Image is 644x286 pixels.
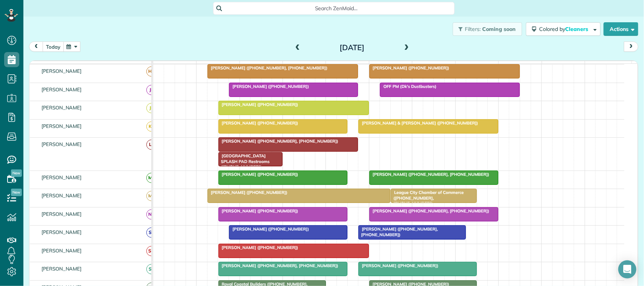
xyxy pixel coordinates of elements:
[369,208,490,214] span: [PERSON_NAME] ([PHONE_NUMBER], [PHONE_NUMBER])
[624,42,638,52] button: next
[40,192,83,198] span: [PERSON_NAME]
[40,229,83,235] span: [PERSON_NAME]
[369,63,386,69] span: 12pm
[146,103,157,113] span: JR
[358,120,478,126] span: [PERSON_NAME] & [PERSON_NAME] ([PHONE_NUMBER])
[305,43,399,52] h2: [DATE]
[499,63,512,69] span: 3pm
[146,209,157,220] span: NN
[146,66,157,77] span: HC
[585,63,598,69] span: 5pm
[218,120,299,126] span: [PERSON_NAME] ([PHONE_NUMBER])
[240,63,254,69] span: 9am
[465,26,481,32] span: Filters:
[229,226,309,232] span: [PERSON_NAME] ([PHONE_NUMBER])
[40,211,83,217] span: [PERSON_NAME]
[218,208,299,214] span: [PERSON_NAME] ([PHONE_NUMBER])
[146,246,157,256] span: SM
[618,260,636,278] div: Open Intercom Messenger
[482,26,516,32] span: Coming soon
[153,63,167,69] span: 7am
[542,63,555,69] span: 4pm
[369,65,450,71] span: [PERSON_NAME] ([PHONE_NUMBER])
[283,63,300,69] span: 10am
[218,153,270,169] span: [GEOGRAPHIC_DATA] SPLASH PAD Restrooms ([PHONE_NUMBER])
[456,63,469,69] span: 2pm
[40,248,83,254] span: [PERSON_NAME]
[218,172,299,177] span: [PERSON_NAME] ([PHONE_NUMBER])
[40,174,83,180] span: [PERSON_NAME]
[43,42,64,52] button: today
[358,263,439,268] span: [PERSON_NAME] ([PHONE_NUMBER])
[146,121,157,132] span: KB
[40,68,83,74] span: [PERSON_NAME]
[218,245,299,250] span: [PERSON_NAME] ([PHONE_NUMBER])
[146,85,157,95] span: JB
[380,84,437,89] span: OFF PM (Dk's Dustbusters)
[146,191,157,201] span: MB
[218,102,299,107] span: [PERSON_NAME] ([PHONE_NUMBER])
[207,190,288,195] span: [PERSON_NAME] ([PHONE_NUMBER])
[358,226,438,237] span: [PERSON_NAME] ([PHONE_NUMBER], [PHONE_NUMBER])
[40,123,83,129] span: [PERSON_NAME]
[565,26,589,32] span: Cleaners
[11,169,22,177] span: New
[146,140,157,150] span: LF
[11,189,22,196] span: New
[539,26,591,32] span: Colored by
[40,105,83,111] span: [PERSON_NAME]
[40,266,83,272] span: [PERSON_NAME]
[526,22,601,36] button: Colored byCleaners
[29,42,43,52] button: prev
[604,22,638,36] button: Actions
[218,263,339,268] span: [PERSON_NAME] ([PHONE_NUMBER], [PHONE_NUMBER])
[197,63,211,69] span: 8am
[326,63,343,69] span: 11am
[40,86,83,92] span: [PERSON_NAME]
[229,84,309,89] span: [PERSON_NAME] ([PHONE_NUMBER])
[207,65,328,71] span: [PERSON_NAME] ([PHONE_NUMBER], [PHONE_NUMBER])
[369,172,490,177] span: [PERSON_NAME] ([PHONE_NUMBER], [PHONE_NUMBER])
[146,264,157,274] span: SP
[146,173,157,183] span: MT
[412,63,426,69] span: 1pm
[390,190,464,206] span: League City Chamber of Commerce ([PHONE_NUMBER], [PHONE_NUMBER])
[40,141,83,147] span: [PERSON_NAME]
[146,228,157,238] span: SB
[218,138,339,144] span: [PERSON_NAME] ([PHONE_NUMBER], [PHONE_NUMBER])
